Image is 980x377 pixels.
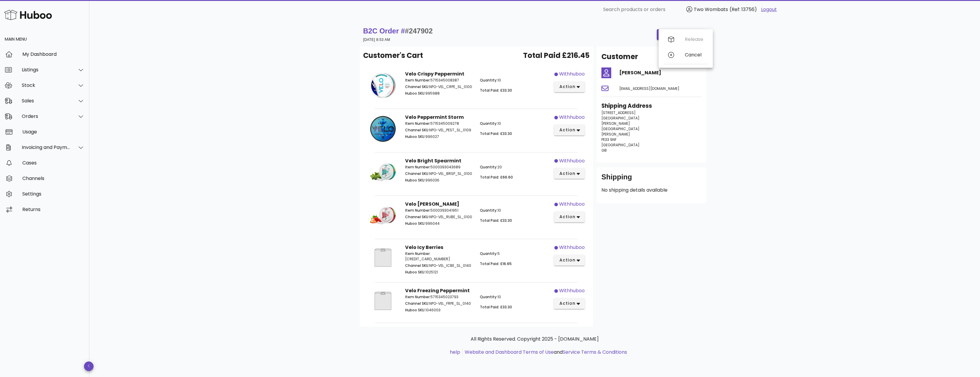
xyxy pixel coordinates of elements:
[450,349,460,356] a: help
[405,127,429,133] span: Channel SKU:
[405,134,473,139] p: 996027
[559,157,585,164] div: withhuboo
[559,300,575,307] span: action
[22,82,70,88] div: Stock
[405,114,464,121] strong: Velo Peppermint Storm
[619,69,701,76] h4: [PERSON_NAME]
[480,218,512,223] span: Total Paid: £33.30
[601,102,701,110] h3: Shipping Address
[368,244,398,271] img: Product Image
[601,51,638,62] h2: Customer
[405,78,473,83] p: 5715345008387
[368,114,398,144] img: Product Image
[22,113,70,119] div: Orders
[22,160,85,166] div: Cases
[480,208,547,213] p: 10
[405,171,429,176] span: Channel SKU:
[405,157,461,164] strong: Velo Bright Spearmint
[657,29,706,40] button: order actions
[559,214,575,220] span: action
[405,307,425,313] span: Huboo SKU:
[480,164,497,170] span: Quantity:
[405,208,430,213] span: Item Number:
[405,171,473,176] p: NPO-VEL_BRSP_SL_0100
[405,221,425,226] span: Huboo SKU:
[563,349,627,356] a: Service Terms & Conditions
[465,349,554,356] a: Website and Dashboard Terms of Use
[405,251,430,256] span: Item Number:
[480,78,547,83] p: 10
[554,168,585,179] button: action
[405,270,425,275] span: Huboo SKU:
[22,207,85,212] div: Returns
[4,8,52,21] img: Huboo Logo
[405,214,473,220] p: NPO-VEL_RUBE_SL_0100
[601,116,640,121] span: [GEOGRAPHIC_DATA]
[559,244,585,251] div: withhuboo
[405,178,425,183] span: Huboo SKU:
[601,137,617,142] span: PE33 9NF
[405,301,429,306] span: Channel SKU:
[480,261,512,266] span: Total Paid: £16.65
[601,126,640,131] span: [GEOGRAPHIC_DATA]
[480,208,497,213] span: Quantity:
[405,127,473,133] p: NPO-VEL_PEST_SL_0109
[554,125,585,136] button: action
[405,251,473,262] p: [CREDIT_CARD_NUMBER]
[405,294,473,300] p: 5715345023793
[22,144,70,150] div: Invoicing and Payments
[405,307,473,313] p: 1046003
[559,257,575,263] span: action
[405,178,473,183] p: 996036
[405,301,473,306] p: NPO-VEL_FRPE_SL_0140
[523,50,589,61] span: Total Paid £216.45
[405,214,429,219] span: Channel SKU:
[405,221,473,226] p: 996044
[363,38,390,42] small: [DATE] 8:53 AM
[368,287,398,315] img: Product Image
[405,244,443,251] strong: Velo Icy Berries
[601,142,640,147] span: [GEOGRAPHIC_DATA]
[601,121,630,126] span: [PERSON_NAME]
[559,114,585,121] div: withhuboo
[559,70,585,78] div: withhuboo
[554,255,585,266] button: action
[480,121,497,126] span: Quantity:
[480,131,512,136] span: Total Paid: £33.30
[601,172,701,187] div: Shipping
[480,294,497,299] span: Quantity:
[480,304,512,310] span: Total Paid: £33.30
[405,70,464,77] strong: Velo Crispy Peppermint
[601,148,607,153] span: GB
[405,164,473,170] p: 5000393043689
[729,6,757,13] span: (Ref: 13756)
[601,110,636,115] span: [STREET_ADDRESS]
[405,27,433,35] span: #247902
[601,132,630,137] span: [PERSON_NAME]
[405,201,459,207] strong: Velo [PERSON_NAME]
[363,27,433,35] strong: B2C Order #
[405,91,425,96] span: Huboo SKU:
[480,88,512,93] span: Total Paid: £33.30
[405,164,430,170] span: Item Number:
[559,84,575,90] span: action
[480,78,497,83] span: Quantity:
[368,157,398,187] img: Product Image
[559,287,585,294] div: withhuboo
[554,298,585,309] button: action
[559,201,585,208] div: withhuboo
[405,121,473,126] p: 5715345009278
[364,336,705,343] p: All Rights Reserved. Copyright 2025 - [DOMAIN_NAME]
[554,212,585,222] button: action
[480,175,513,180] span: Total Paid: £66.60
[480,294,547,300] p: 10
[405,91,473,96] p: 995988
[559,170,575,177] span: action
[405,78,430,83] span: Item Number:
[22,67,70,73] div: Listings
[619,86,679,91] span: [EMAIL_ADDRESS][DOMAIN_NAME]
[363,50,423,61] span: Customer's Cart
[405,270,473,275] p: 1025121
[405,294,430,299] span: Item Number:
[559,127,575,133] span: action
